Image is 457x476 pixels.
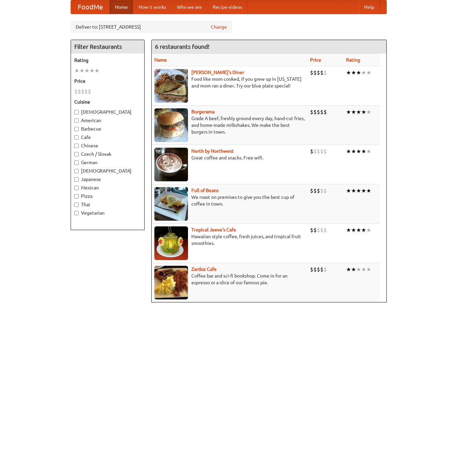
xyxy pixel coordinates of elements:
[317,266,320,273] li: $
[346,187,351,194] li: ★
[154,76,305,89] p: Food like mom cooked, if you grew up in [US_STATE] and mom ran a diner. Try our blue plate special!
[191,266,217,272] a: Zardoz Cafe
[366,69,371,76] li: ★
[154,272,305,286] p: Coffee bar and sci-fi bookshop. Come in for an espresso or a slice of our famous pie.
[323,187,327,194] li: $
[79,67,84,74] li: ★
[78,88,81,95] li: $
[74,78,141,84] h5: Price
[74,169,79,173] input: [DEMOGRAPHIC_DATA]
[154,233,305,247] p: Hawaiian style coffee, fresh juices, and tropical fruit smoothies.
[313,108,317,116] li: $
[74,110,79,114] input: [DEMOGRAPHIC_DATA]
[154,115,305,135] p: Grade A beef, freshly ground every day, hand-cut fries, and home-made milkshakes. We make the bes...
[356,69,361,76] li: ★
[74,201,141,208] label: Thai
[323,226,327,234] li: $
[191,188,219,193] b: Full of Beans
[74,99,141,105] h5: Cuisine
[74,210,141,216] label: Vegetarian
[74,177,79,182] input: Japanese
[351,226,356,234] li: ★
[74,194,79,198] input: Pizza
[317,108,320,116] li: $
[74,127,79,131] input: Barbecue
[310,148,313,155] li: $
[74,193,141,199] label: Pizza
[154,154,305,161] p: Great coffee and snacks. Free wifi.
[89,67,94,74] li: ★
[313,187,317,194] li: $
[310,187,313,194] li: $
[359,0,380,14] a: Help
[313,266,317,273] li: $
[317,69,320,76] li: $
[323,108,327,116] li: $
[361,108,366,116] li: ★
[74,176,141,183] label: Japanese
[317,226,320,234] li: $
[323,148,327,155] li: $
[71,21,232,33] div: Deliver to: [STREET_ADDRESS]
[172,0,207,14] a: Who we are
[346,108,351,116] li: ★
[74,184,141,191] label: Mexican
[320,266,323,273] li: $
[154,69,188,103] img: sallys.jpg
[351,148,356,155] li: ★
[310,108,313,116] li: $
[313,69,317,76] li: $
[356,108,361,116] li: ★
[346,57,360,63] a: Rating
[366,226,371,234] li: ★
[74,160,79,165] input: German
[74,151,141,157] label: Czech / Slovak
[207,0,247,14] a: Recipe videos
[191,148,234,154] a: North by Northwest
[351,108,356,116] li: ★
[74,152,79,156] input: Czech / Slovak
[74,168,141,174] label: [DEMOGRAPHIC_DATA]
[366,187,371,194] li: ★
[74,134,141,141] label: Cafe
[133,0,172,14] a: How it works
[351,187,356,194] li: ★
[71,0,110,14] a: FoodMe
[74,211,79,215] input: Vegetarian
[320,69,323,76] li: $
[366,148,371,155] li: ★
[313,226,317,234] li: $
[74,135,79,140] input: Cafe
[320,187,323,194] li: $
[366,266,371,273] li: ★
[351,266,356,273] li: ★
[110,0,133,14] a: Home
[155,43,210,50] ng-pluralize: 6 restaurants found!
[84,88,88,95] li: $
[346,226,351,234] li: ★
[154,148,188,181] img: north.jpg
[323,266,327,273] li: $
[361,148,366,155] li: ★
[346,148,351,155] li: ★
[191,227,236,232] a: Tropical Jeeve's Cafe
[74,118,79,123] input: American
[74,67,79,74] li: ★
[154,194,305,207] p: We roast on premises to give you the best cup of coffee in town.
[356,148,361,155] li: ★
[361,226,366,234] li: ★
[74,142,141,149] label: Chinese
[356,187,361,194] li: ★
[356,226,361,234] li: ★
[154,108,188,142] img: burgerama.jpg
[361,187,366,194] li: ★
[346,266,351,273] li: ★
[154,187,188,221] img: beans.jpg
[191,109,215,114] b: Burgerama
[74,203,79,207] input: Thai
[88,88,91,95] li: $
[81,88,84,95] li: $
